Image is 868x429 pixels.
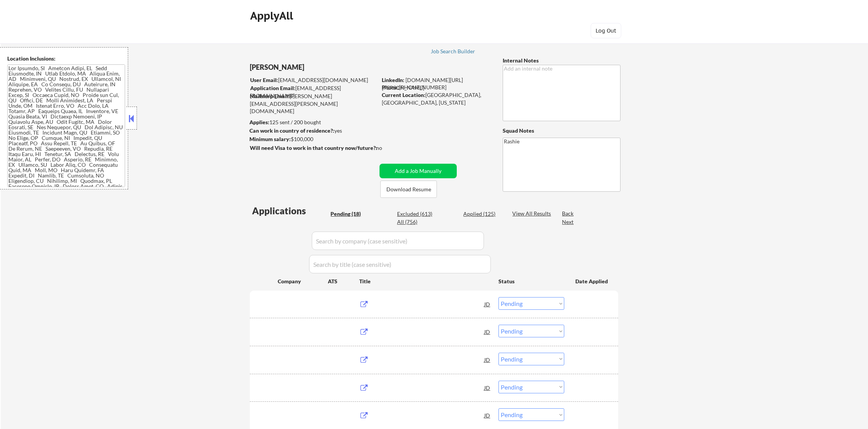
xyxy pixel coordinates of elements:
strong: Application Email: [250,85,295,91]
input: Search by title (case sensitive) [309,255,491,273]
strong: Minimum salary: [249,136,291,142]
div: [EMAIL_ADDRESS][DOMAIN_NAME] [250,76,377,84]
div: Job Search Builder [431,49,476,54]
strong: Will need Visa to work in that country now/future?: [250,145,377,151]
button: Download Resume [380,181,437,198]
div: JD [484,381,491,394]
strong: Applies: [249,119,269,125]
div: All (756) [397,218,435,226]
div: JD [484,325,491,339]
button: Add a Job Manually [379,164,457,178]
div: JD [484,408,491,422]
div: $100,000 [249,135,377,143]
div: Company [278,278,328,285]
div: Excluded (613) [397,210,435,218]
div: [GEOGRAPHIC_DATA], [GEOGRAPHIC_DATA], [US_STATE] [382,91,490,106]
div: no [376,144,398,152]
div: Date Applied [575,278,609,285]
div: [PERSON_NAME][EMAIL_ADDRESS][PERSON_NAME][DOMAIN_NAME] [250,92,377,115]
div: JD [484,297,491,311]
div: Location Inclusions: [7,55,125,62]
div: Applied (125) [463,210,502,218]
div: Title [359,278,491,285]
div: [PHONE_NUMBER] [382,84,490,91]
div: Status [498,274,564,288]
div: Pending (18) [331,210,369,218]
div: Squad Notes [503,127,620,135]
a: Job Search Builder [431,48,476,56]
div: Next [562,218,574,226]
strong: Mailslurp Email: [250,93,290,99]
strong: User Email: [250,77,278,83]
div: Applications [252,206,328,215]
div: View All Results [512,210,553,217]
input: Search by company (case sensitive) [312,232,484,250]
div: [EMAIL_ADDRESS][DOMAIN_NAME] [250,84,377,99]
strong: Can work in country of residence?: [249,127,334,134]
button: Log Out [591,23,621,38]
div: ATS [328,278,359,285]
strong: Phone: [382,84,399,90]
div: Internal Notes [503,57,620,64]
div: [PERSON_NAME] [250,62,407,72]
div: JD [484,353,491,367]
div: yes [249,127,375,135]
div: ApplyAll [250,9,295,22]
a: [DOMAIN_NAME][URL][PERSON_NAME] [382,77,463,91]
div: 125 sent / 200 bought [249,118,377,126]
div: Back [562,210,574,217]
strong: LinkedIn: [382,77,404,83]
strong: Current Location: [382,92,425,98]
